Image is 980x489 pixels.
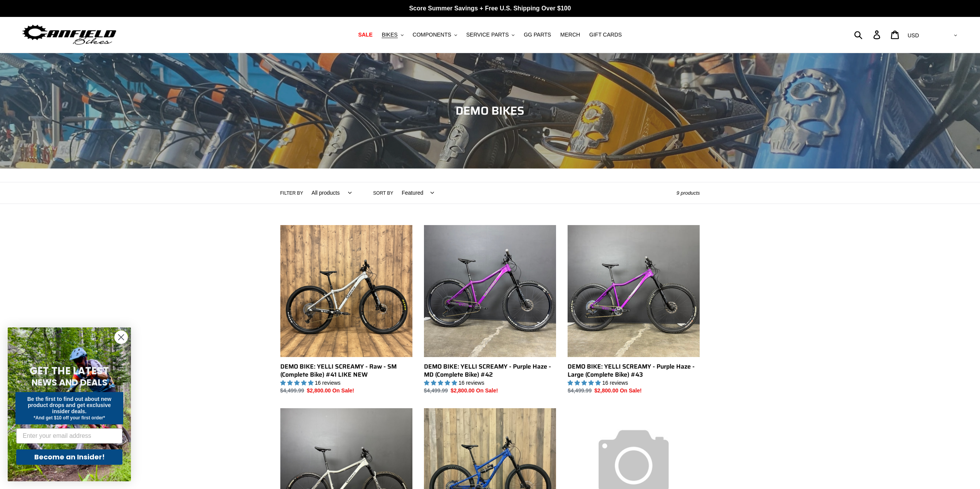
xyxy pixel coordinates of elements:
span: Be the first to find out about new product drops and get exclusive insider deals. [27,396,112,414]
span: GG PARTS [524,32,551,38]
input: Search [858,26,878,43]
button: COMPONENTS [409,30,461,40]
a: SALE [354,30,376,40]
img: Canfield Bikes [21,23,117,47]
span: 9 products [677,190,700,196]
span: NEWS AND DEALS [32,376,107,389]
a: GG PARTS [520,30,555,40]
span: SERVICE PARTS [466,32,509,38]
a: GIFT CARDS [585,30,626,40]
span: GET THE LATEST [30,364,109,378]
label: Sort by [373,190,393,197]
span: BIKES [382,32,397,38]
a: MERCH [556,30,584,40]
button: BIKES [378,30,407,40]
button: SERVICE PARTS [462,30,518,40]
span: DEMO BIKES [456,102,524,120]
span: GIFT CARDS [589,32,622,38]
span: MERCH [560,32,580,38]
button: Become an Insider! [16,449,122,465]
input: Enter your email address [16,428,122,444]
span: SALE [358,32,372,38]
label: Filter by [280,190,303,197]
span: COMPONENTS [413,32,451,38]
span: *And get $10 off your first order* [34,415,105,421]
button: Close dialog [114,330,128,344]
